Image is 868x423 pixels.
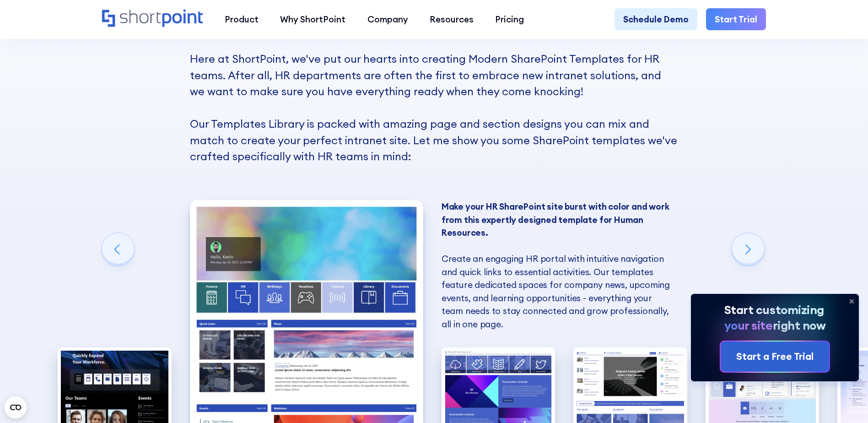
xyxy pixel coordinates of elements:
[102,233,135,266] div: Previous slide
[190,51,678,165] p: Here at ShortPoint, we've put our hearts into creating Modern SharePoint Templates for HR teams. ...
[495,13,524,26] div: Pricing
[430,13,474,26] div: Resources
[280,13,345,26] div: Why ShortPoint
[356,8,419,30] a: Company
[822,379,868,423] iframe: Chat Widget
[615,8,697,30] a: Schedule Demo
[367,13,408,26] div: Company
[419,8,484,30] a: Resources
[102,10,203,28] a: Home
[225,13,259,26] div: Product
[736,349,814,364] div: Start a Free Trial
[270,8,356,30] a: Why ShortPoint
[732,233,765,266] div: Next slide
[721,342,829,372] a: Start a Free Trial
[214,8,269,30] a: Product
[442,200,675,331] p: Create an engaging HR portal with intuitive navigation and quick links to essential activities. O...
[706,8,766,30] a: Start Trial
[485,8,535,30] a: Pricing
[442,201,669,238] strong: Make your HR SharePoint site burst with color and work from this expertly designed template for H...
[5,396,27,418] button: Open CMP widget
